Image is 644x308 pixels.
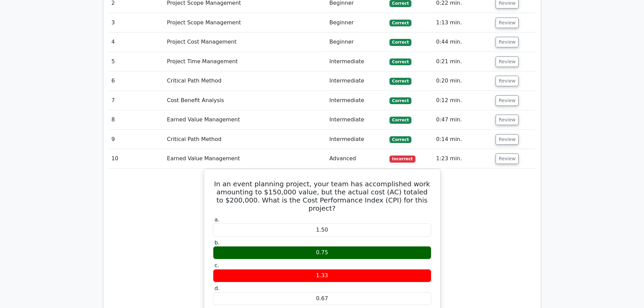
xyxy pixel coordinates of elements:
[327,110,387,129] td: Intermediate
[327,130,387,149] td: Intermediate
[496,134,519,145] button: Review
[213,269,431,282] div: 1.33
[109,130,164,149] td: 9
[433,52,493,71] td: 0:21 min.
[109,149,164,168] td: 10
[433,149,493,168] td: 1:23 min.
[164,110,327,129] td: Earned Value Management
[213,292,431,305] div: 0.67
[327,52,387,71] td: Intermediate
[327,149,387,168] td: Advanced
[389,97,411,104] span: Correct
[433,130,493,149] td: 0:14 min.
[164,13,327,32] td: Project Scope Management
[213,246,431,259] div: 0.75
[433,110,493,129] td: 0:47 min.
[496,18,519,28] button: Review
[496,115,519,125] button: Review
[212,180,432,212] h5: In an event planning project, your team has accomplished work amounting to $150,000 value, but th...
[109,110,164,129] td: 8
[496,56,519,67] button: Review
[433,91,493,110] td: 0:12 min.
[164,149,327,168] td: Earned Value Management
[215,216,220,223] span: a.
[327,91,387,110] td: Intermediate
[496,76,519,86] button: Review
[109,91,164,110] td: 7
[389,136,411,143] span: Correct
[389,39,411,46] span: Correct
[433,71,493,91] td: 0:20 min.
[164,71,327,91] td: Critical Path Method
[496,153,519,164] button: Review
[496,37,519,47] button: Review
[109,71,164,91] td: 6
[215,285,220,291] span: d.
[327,13,387,32] td: Beginner
[109,13,164,32] td: 3
[389,117,411,123] span: Correct
[496,95,519,106] button: Review
[389,156,415,162] span: Incorrect
[164,91,327,110] td: Cost Benefit Analysis
[164,52,327,71] td: Project Time Management
[389,78,411,85] span: Correct
[327,32,387,52] td: Beginner
[433,13,493,32] td: 1:13 min.
[164,32,327,52] td: Project Cost Management
[327,71,387,91] td: Intermediate
[213,223,431,237] div: 1.50
[389,20,411,26] span: Correct
[215,262,219,268] span: c.
[389,58,411,65] span: Correct
[164,130,327,149] td: Critical Path Method
[433,32,493,52] td: 0:44 min.
[109,32,164,52] td: 4
[109,52,164,71] td: 5
[215,239,220,246] span: b.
